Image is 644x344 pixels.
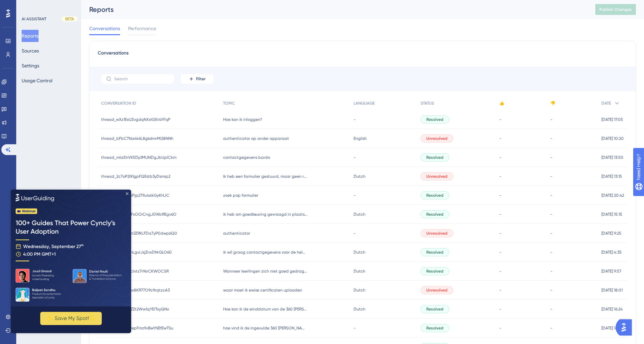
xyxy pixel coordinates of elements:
[601,193,624,198] span: [DATE] 20:42
[550,250,552,255] span: -
[223,101,235,106] span: TOPIC
[223,117,262,122] span: Hoe kan ik inloggen?
[354,306,365,312] span: Dutch
[601,325,621,331] span: [DATE] 16:11
[550,325,552,331] span: -
[426,287,448,293] span: Unresolved
[223,306,308,312] span: Hoe kan ik de einddatum van de 360 [PERSON_NAME] feedback wijzigen
[22,45,39,57] button: Sources
[499,212,501,217] span: -
[101,231,177,236] span: thread_PX3CWm3Z9XLFDa7yP0dwp6Q0
[16,2,42,10] span: Need Help?
[426,250,444,255] span: Resolved
[29,122,91,135] button: ✨ Save My Spot!✨
[499,325,501,331] span: -
[180,73,214,84] button: Filter
[550,155,552,160] span: -
[223,231,250,236] span: authenticator
[601,306,623,312] span: [DATE] 16:24
[22,74,52,87] button: Usage Control
[595,4,636,15] button: Publish Changes
[499,250,501,255] span: -
[499,174,501,179] span: -
[223,212,308,217] span: ik heb om goedkeuring gevraagd in plaats van het verslag op te slaan
[550,306,552,312] span: -
[22,16,46,22] div: AI ASSISTANT
[354,136,367,141] span: English
[101,101,136,106] span: CONVERSATION ID
[426,268,444,274] span: Resolved
[354,268,365,274] span: Dutch
[499,193,501,198] span: -
[114,77,169,81] input: Search
[354,117,356,122] span: -
[22,60,39,72] button: Settings
[550,287,552,293] span: -
[601,136,624,141] span: [DATE] 10:20
[223,325,308,331] span: hoe vind ik de ingevulde 360 [PERSON_NAME] feedback van een medewerker terug
[426,193,444,198] span: Resolved
[223,155,270,160] span: contactgegevens bardo
[601,268,621,274] span: [DATE] 9:57
[426,212,444,217] span: Resolved
[601,174,622,179] span: [DATE] 13:15
[101,306,169,312] span: thread_3E1PZBRZZt2Ww1qYEiTxyQNx
[354,193,356,198] span: -
[426,306,444,312] span: Resolved
[101,174,170,179] span: thread_2c7oP2N1gpFQEstb3yDsmip2
[101,250,172,255] span: thread_JDGptmLgviJsjZnxDNrGLO60
[550,268,552,274] span: -
[354,101,375,106] span: LANGUAGE
[223,174,308,179] span: Ik heb een formulier gestuurd, maar geen reactie gekregen
[601,101,611,106] span: DATE
[22,30,39,42] button: Reports
[601,117,623,122] span: [DATE] 17:05
[101,117,170,122] span: thread_wXz1ExUZvgdqNXxIG5t4YFqP
[89,5,578,14] div: Reports
[601,250,622,255] span: [DATE] 4:35
[115,3,118,5] div: Close Preview
[101,155,176,160] span: thread_mIa5hVX5Dp1MUNDgJbUplCkm
[601,287,623,293] span: [DATE] 18:01
[499,136,501,141] span: -
[354,287,365,293] span: Dutch
[101,325,173,331] span: thread_bh4mkPepFmz9vBwYNEfEwTSu
[601,155,623,160] span: [DATE] 13:50
[499,306,501,312] span: -
[354,174,365,179] span: Dutch
[354,231,356,236] span: -
[601,212,622,217] span: [DATE] 15:15
[550,136,552,141] span: -
[354,250,365,255] span: Dutch
[223,268,308,274] span: Wanneer leerlingen zich niet goed gedragen is er [PERSON_NAME] een vragenijst voorhanden waar ik ...
[426,117,444,122] span: Resolved
[499,117,501,122] span: -
[550,174,552,179] span: -
[101,268,169,274] span: thread_w7urTjqclxtz7r9srCKWOCSR
[196,76,206,82] span: Filter
[499,101,504,106] span: 👍
[223,250,308,255] span: ik wil graag contactgegevens voor de helpdesk
[550,117,552,122] span: -
[354,155,356,160] span: -
[426,174,448,179] span: Unresolved
[550,193,552,198] span: -
[354,212,365,217] span: Dutch
[616,317,636,338] iframe: UserGuiding AI Assistant Launcher
[98,49,128,61] span: Conversations
[354,325,356,331] span: -
[223,193,258,198] span: zoek pop formulier
[89,24,120,33] span: Conversations
[499,287,501,293] span: -
[223,136,289,141] span: authenticator op ander apparaat
[101,287,170,293] span: thread_e4XkJFhx8KR77O9c9rqtzcA3
[426,136,448,141] span: Unresolved
[101,136,173,141] span: thread_bFbC7Na4k6L8gkdmrMI28NNh
[421,101,434,106] span: STATUS
[128,24,156,33] span: Performance
[550,231,552,236] span: -
[426,325,444,331] span: Resolved
[499,231,501,236] span: -
[601,231,621,236] span: [DATE] 9:25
